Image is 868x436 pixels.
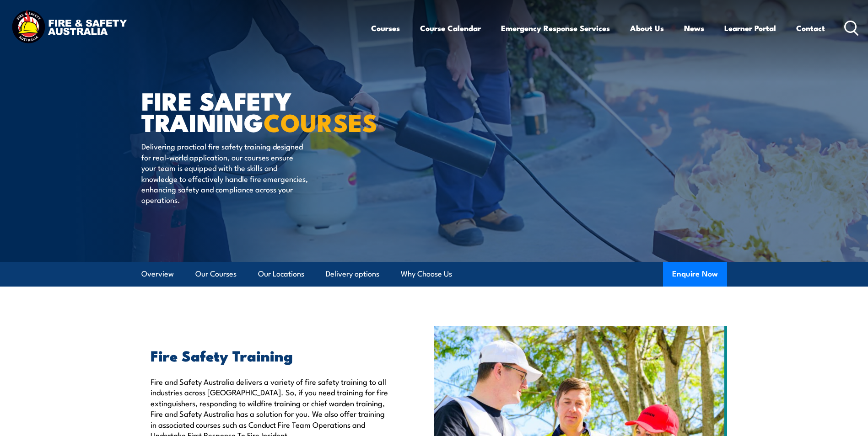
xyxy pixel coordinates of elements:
a: Course Calendar [420,16,481,40]
a: Delivery options [326,262,379,286]
p: Delivering practical fire safety training designed for real-world application, our courses ensure... [141,141,308,205]
a: Overview [141,262,174,286]
a: Our Courses [195,262,237,286]
a: Our Locations [258,262,304,286]
a: Courses [371,16,400,40]
h1: FIRE SAFETY TRAINING [141,90,367,132]
a: Emergency Response Services [501,16,610,40]
a: News [684,16,704,40]
strong: COURSES [264,102,377,140]
a: Contact [796,16,825,40]
button: Enquire Now [663,262,727,287]
a: About Us [630,16,664,40]
a: Why Choose Us [401,262,452,286]
h2: Fire Safety Training [151,349,392,362]
a: Learner Portal [724,16,776,40]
